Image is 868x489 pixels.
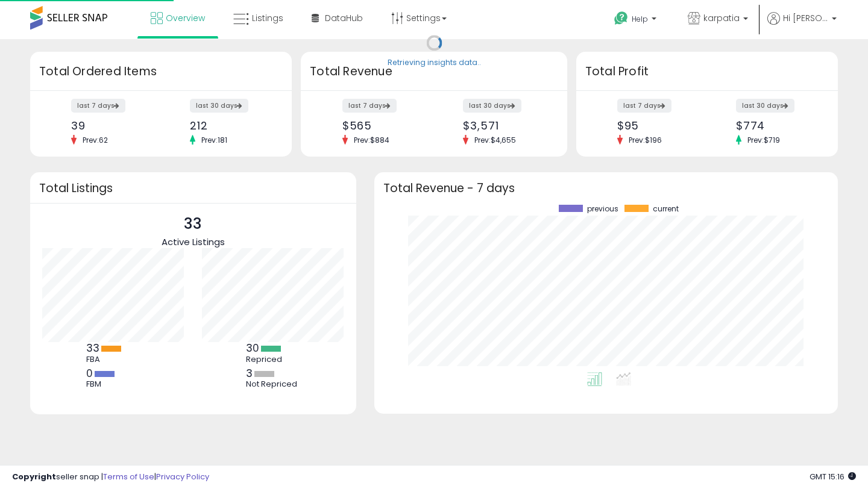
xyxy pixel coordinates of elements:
a: Terms of Use [103,471,154,482]
a: Hi [PERSON_NAME] [767,12,837,39]
span: previous [587,205,618,213]
h3: Total Ordered Items [39,63,283,80]
span: Help [632,14,648,24]
span: Listings [252,12,283,24]
div: $3,571 [463,119,546,132]
div: Repriced [246,355,300,364]
span: Prev: $884 [348,135,395,145]
span: current [653,205,679,213]
label: last 30 days [736,99,794,113]
span: 2025-09-17 15:16 GMT [810,471,856,482]
b: 30 [246,341,259,355]
span: Prev: $4,655 [468,135,522,145]
span: karpatia [703,12,740,24]
div: Retrieving insights data.. [388,58,481,69]
div: seller snap | | [12,472,209,483]
span: Prev: 62 [77,135,114,145]
h3: Total Revenue - 7 days [383,184,829,193]
h3: Total Listings [39,184,347,193]
span: Prev: 181 [195,135,233,145]
b: 0 [86,366,93,381]
div: FBM [86,379,140,389]
span: Active Listings [162,235,225,248]
h3: Total Profit [585,63,829,80]
label: last 7 days [617,99,671,113]
div: FBA [86,355,140,364]
h3: Total Revenue [310,63,558,80]
a: Privacy Policy [156,471,209,482]
div: 212 [190,119,271,132]
strong: Copyright [12,471,56,482]
i: Get Help [614,11,629,26]
label: last 7 days [342,99,397,113]
label: last 30 days [190,99,248,113]
span: Overview [166,12,205,24]
div: $774 [736,119,817,132]
p: 33 [162,213,225,235]
span: Prev: $719 [741,135,786,145]
div: $565 [342,119,425,132]
a: Help [605,2,668,39]
b: 3 [246,366,253,381]
div: 39 [71,119,152,132]
span: Prev: $196 [623,135,668,145]
span: DataHub [325,12,363,24]
label: last 30 days [463,99,521,113]
label: last 7 days [71,99,125,113]
div: $95 [617,119,698,132]
b: 33 [86,341,99,355]
span: Hi [PERSON_NAME] [783,12,828,24]
div: Not Repriced [246,379,300,389]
